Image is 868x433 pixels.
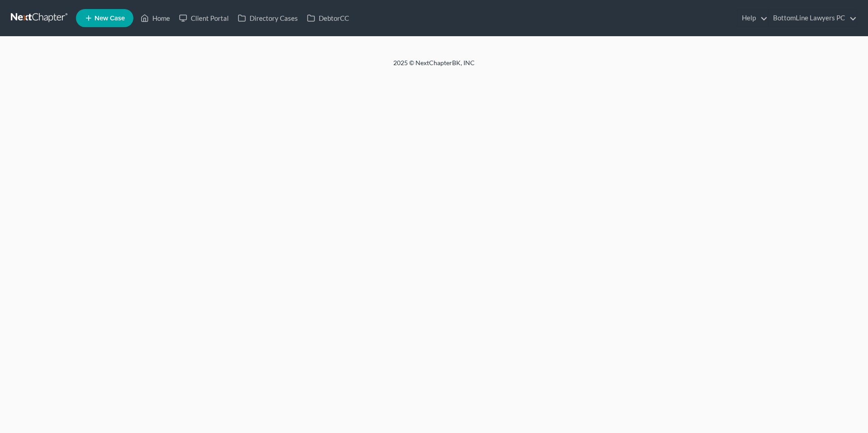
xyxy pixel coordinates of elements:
[76,9,133,27] new-legal-case-button: New Case
[176,58,692,75] div: 2025 © NextChapterBK, INC
[302,10,354,26] a: DebtorCC
[737,10,768,26] a: Help
[769,10,857,26] a: BottomLine Lawyers PC
[136,10,175,26] a: Home
[175,10,233,26] a: Client Portal
[233,10,302,26] a: Directory Cases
